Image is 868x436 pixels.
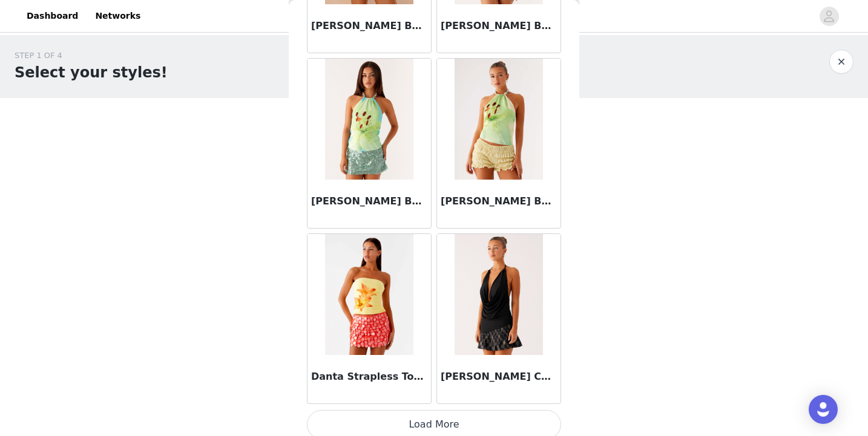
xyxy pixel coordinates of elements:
[455,59,542,180] img: Dalila Beaded Tie Back Top - Yellow Floral
[15,50,168,62] div: STEP 1 OF 4
[15,62,168,83] h1: Select your styles!
[325,59,413,180] img: Dalila Beaded Tie Back Top - Turquoise Floral
[311,194,427,209] h3: [PERSON_NAME] Beaded Tie Back Top - Turquoise Floral
[441,19,557,33] h3: [PERSON_NAME] Beaded Tie Back Top - Santorini Floral
[325,234,413,355] img: Danta Strapless Top - Yellow
[311,369,427,384] h3: Danta Strapless Top - Yellow
[441,369,557,384] h3: [PERSON_NAME] Cowl Top - Black
[19,2,85,30] a: Dashboard
[823,7,835,26] div: avatar
[809,395,838,424] div: Open Intercom Messenger
[441,194,557,209] h3: [PERSON_NAME] Beaded Tie Back Top - Yellow Floral
[88,2,148,30] a: Networks
[311,19,427,33] h3: [PERSON_NAME] Beaded Tie Back Top - Orange Floral
[455,234,542,355] img: Dasha Cowl Top - Black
